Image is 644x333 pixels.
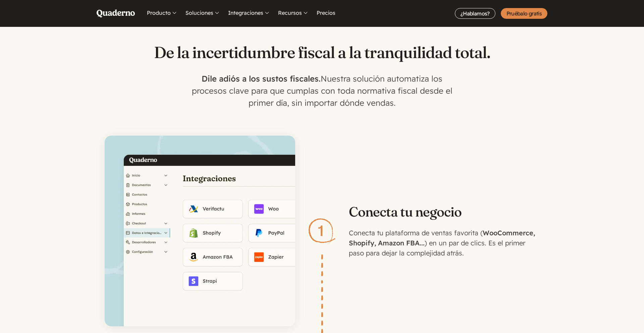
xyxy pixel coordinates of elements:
h3: Conecta tu negocio [349,204,539,220]
h2: De la incertidumbre fiscal a la tranquilidad total. [105,43,539,62]
a: ¿Hablamos? [455,8,495,19]
strong: Dile adiós a los sustos fiscales. [202,74,321,84]
p: Nuestra solución automatiza los procesos clave para que cumplas con toda normativa fiscal desde e... [188,73,456,109]
p: Conecta tu plataforma de ventas favorita ( ) en un par de clics. Es el primer paso para dejar la ... [349,228,539,258]
a: Pruébalo gratis [501,8,547,19]
img: Puzzle de Quaderno e integraciones [105,136,295,326]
